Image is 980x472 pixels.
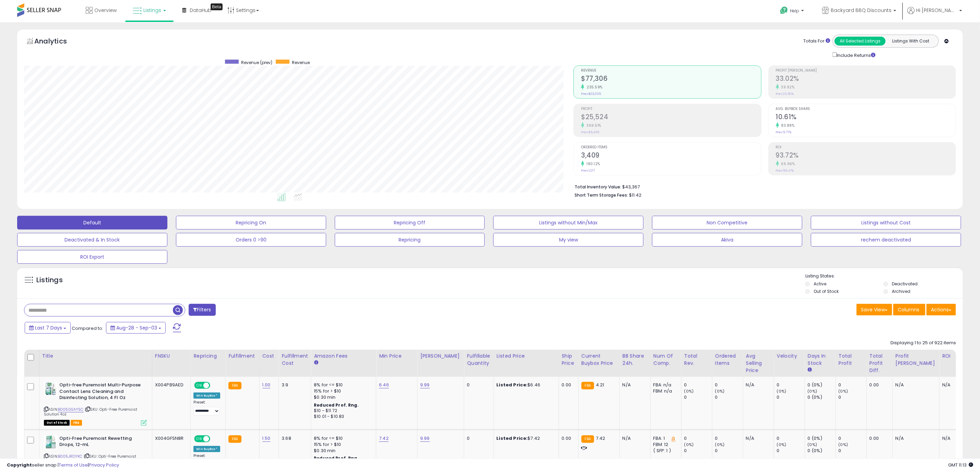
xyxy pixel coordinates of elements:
[176,233,326,247] button: Orders 0 >90
[193,393,220,399] div: Win BuyBox *
[562,435,573,442] div: 0.00
[653,352,678,367] div: Num of Comp.
[17,233,167,247] button: Deactivated & In Stock
[581,352,617,367] div: Current Buybox Price
[942,382,965,388] div: N/A
[870,382,887,388] div: 0.00
[44,454,136,464] span: | SKU: Opti-Free Puremoist Rewetting Drops 12mL
[581,435,594,443] small: FBA
[653,435,676,442] div: FBA: 1
[497,382,554,388] div: $6.46
[715,388,725,394] small: (0%)
[575,182,951,190] li: $43,367
[898,306,919,313] span: Columns
[811,216,961,229] button: Listings without Cost
[59,382,143,403] b: Opti-free Puremoist Multi-Purpose Contact Lens Cleaning and Disinfecting Solution, 4 Fl Oz
[193,454,220,469] div: Preset:
[776,69,956,73] span: Profit [PERSON_NAME]
[575,184,621,190] b: Total Inventory Value:
[314,352,373,360] div: Amazon Fees
[228,382,241,389] small: FBA
[25,322,71,334] button: Last 7 Days
[596,382,604,388] span: 4.21
[805,273,963,280] p: Listing States:
[715,382,743,388] div: 0
[581,169,595,173] small: Prev: 1,217
[7,462,32,468] strong: Copyright
[262,435,271,442] a: 1.50
[420,435,430,442] a: 9.99
[808,442,817,447] small: (0%)
[155,382,186,388] div: X004PB9AED
[777,448,805,454] div: 0
[335,216,485,229] button: Repricing Off
[241,60,272,65] span: Revenue (prev)
[7,462,119,469] div: seller snap | |
[684,448,712,454] div: 0
[467,435,488,442] div: 0
[653,388,676,394] div: FBM: n/a
[72,325,103,332] span: Compared to:
[811,233,961,247] button: rechem deactivated
[155,352,188,360] div: FNSKU
[314,455,359,461] b: Reduced Prof. Rng.
[827,51,884,59] div: Include Returns
[35,324,62,331] span: Last 7 Days
[58,407,84,412] a: B005GSAY5C
[839,382,866,388] div: 0
[652,233,802,247] button: Akiva
[896,352,936,367] div: Profit [PERSON_NAME]
[106,322,166,334] button: Aug-28 - Sep-03
[335,233,485,247] button: Repricing
[314,402,359,408] b: Reduced Prof. Rng.
[808,448,836,454] div: 0 (0%)
[282,435,306,442] div: 3.68
[839,448,866,454] div: 0
[584,85,603,90] small: 235.59%
[493,216,644,229] button: Listings without Min/Max
[779,123,795,128] small: 83.88%
[835,37,886,46] button: All Selected Listings
[684,435,712,442] div: 0
[623,352,648,367] div: BB Share 24h.
[885,37,936,46] button: Listings With Cost
[715,435,743,442] div: 0
[94,7,117,14] span: Overview
[34,36,80,48] h5: Analytics
[746,382,769,388] div: N/A
[777,435,805,442] div: 0
[189,304,215,316] button: Filters
[779,161,795,166] small: 65.96%
[870,352,890,374] div: Total Profit Diff.
[776,151,956,161] h2: 93.72%
[17,250,167,264] button: ROI Export
[195,383,204,388] span: ON
[44,420,70,426] span: All listings that are currently out of stock and unavailable for purchase on Amazon
[211,3,223,10] div: Tooltip anchor
[942,352,967,360] div: ROI
[314,388,371,394] div: 15% for > $10
[44,435,58,449] img: 41avOYnMb7L._SL40_.jpg
[193,352,223,360] div: Repricing
[155,435,186,442] div: X004GFSN8R
[596,435,605,442] span: 7.42
[282,352,308,367] div: Fulfillment Cost
[89,462,119,468] a: Privacy Policy
[314,360,318,366] small: Amazon Fees.
[282,382,306,388] div: 3.9
[653,448,676,454] div: ( SFP: 1 )
[581,107,761,111] span: Profit
[839,435,866,442] div: 0
[746,435,769,442] div: N/A
[629,192,641,198] span: $11.42
[896,435,934,442] div: N/A
[948,462,973,468] span: 2025-09-11 11:13 GMT
[420,382,430,388] a: 9.99
[839,352,864,367] div: Total Profit
[653,442,676,448] div: FBM: 12
[808,435,836,442] div: 0 (0%)
[623,382,645,388] div: N/A
[653,382,676,388] div: FBA: n/a
[116,324,157,331] span: Aug-28 - Sep-03
[790,8,799,14] span: Help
